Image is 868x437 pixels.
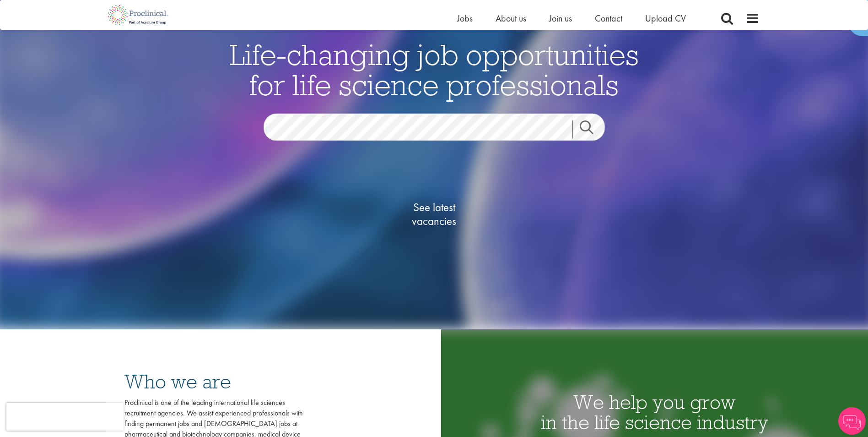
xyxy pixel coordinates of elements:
[496,12,526,24] a: About us
[230,36,639,103] span: Life-changing job opportunities for life science professionals
[388,200,480,228] span: See latest vacancies
[595,12,622,24] a: Contact
[6,403,124,431] iframe: reCAPTCHA
[388,164,480,264] a: See latestvacancies
[549,12,572,24] a: Join us
[572,120,612,138] a: Job search submit button
[124,371,303,392] h3: Who we are
[457,12,473,24] a: Jobs
[645,12,686,24] a: Upload CV
[838,407,866,435] img: Chatbot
